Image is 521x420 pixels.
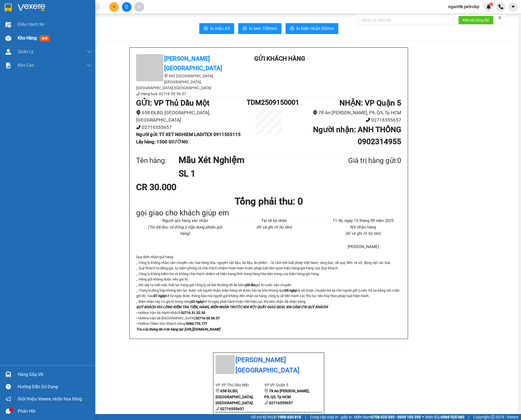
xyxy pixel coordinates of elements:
strong: 0369 525 060 [441,415,464,419]
li: Người gửi hàng xác nhận [147,218,223,224]
h1: SL 1 [179,167,322,180]
span: close [498,16,502,20]
button: Kết nối tổng đài [458,16,494,24]
strong: 1900 633 818 [278,415,301,419]
img: warehouse-icon [5,22,11,27]
span: caret-down [511,4,516,9]
img: solution-icon [5,63,11,68]
p: _ Công ty không kiểm tra và không chịu trách nhiệm về hiện trạng/tình trang hàng hóa bên trong củ... [136,271,401,277]
div: Hàng sắp về [18,370,91,379]
span: copyright [491,415,495,419]
span: | [305,414,306,420]
p: _ Công ty không nhận vận chuyển các loại hàng hóa, nguyên vật liệu, tài liệu, ấn phẩm ... bị cấm ... [136,260,401,265]
img: warehouse-icon [5,35,11,41]
span: file-add [125,5,128,9]
b: Người gửi : TT XET NGHIEM LADITEX 0911505115 [136,132,241,137]
button: caret-down [508,2,518,12]
span: Kho hàng [18,35,37,41]
span: | [468,414,469,420]
span: mới [39,35,50,41]
b: Gửi khách hàng [254,55,305,62]
i: (Kí và ghi rõ họ tên) [256,225,292,230]
strong: 03 ngày [285,288,297,292]
span: In mẫu A5 [210,25,230,32]
div: Giá trị hàng gửi: 0 [322,155,401,166]
span: Báo cáo [18,62,34,69]
b: 658 ĐLBD, [GEOGRAPHIC_DATA], [GEOGRAPHIC_DATA] [216,389,253,405]
p: • Hotline Chăm Sóc Khách Hàng: [136,321,401,326]
span: environment [164,74,168,78]
strong: 03 lần [246,283,255,287]
span: environment [216,389,219,393]
span: In tem 100mm [249,25,277,32]
button: aim [134,2,144,12]
button: plus [109,2,119,12]
i: (Kí và ghi rõ họ tên) [345,231,381,236]
img: phone-icon [498,4,503,9]
li: 11:36, ngày 15 tháng 09 năm 2025 [325,218,401,224]
span: printer [290,26,294,31]
li: [PERSON_NAME] [325,244,401,250]
b: 02716555657 [220,407,244,411]
span: phone [366,118,370,122]
li: VP VP Quận 5 [264,382,313,388]
span: printer [204,26,208,31]
span: phone [264,401,268,404]
div: Tên hàng: [136,155,179,166]
div: CR 30.000 [136,180,223,194]
span: question-circle [6,384,11,389]
div: gọi giao cho khách giúp em [136,209,401,217]
strong: 02716.51.52.53 [181,311,205,315]
button: printerIn biên nhận 80mm [286,23,338,34]
b: GỬI : VP Thủ Dầu Một [136,98,209,107]
li: Hàng hoá: 02716.55.56.57 [136,91,234,97]
span: environment [264,389,268,393]
p: • Hotline Vận tải [GEOGRAPHIC_DATA]: [136,316,401,321]
span: phone [136,92,140,96]
strong: 0983.776.777 [186,322,207,326]
strong: Tra cứu thông tin đơn hàng tại: [URL][DOMAIN_NAME] [136,327,220,331]
div: Phản hồi [18,407,91,415]
span: Điều hành xe [18,21,44,28]
li: NV nhận hàng [325,224,401,231]
span: Giới thiệu Vexere, nhận hoa hồng [18,396,82,402]
strong: 0708 023 035 - 0935 103 250 [371,415,421,419]
sup: 1 [489,2,493,6]
p: _ Hàng gửi không được nêu giá trị. [136,277,401,282]
span: down [87,50,91,54]
button: file-add [122,2,131,12]
span: Kết nối tổng đài [463,17,489,23]
i: (Tôi đã đọc và đồng ý nộp dung phiếu gửi hàng) [148,225,222,236]
b: Lấy hàng : 1500 GIƯỜNG [136,139,188,144]
span: In biên nhận 80mm [296,25,334,32]
li: 692 [GEOGRAPHIC_DATA], [GEOGRAPHIC_DATA], [GEOGRAPHIC_DATA], [GEOGRAPHIC_DATA] [136,73,234,91]
b: NHẬN : VP Quận 5 [339,98,401,107]
input: Nhập số tổng đài [359,16,454,24]
img: logo-vxr [5,4,12,12]
strong: 07 ngày [154,294,166,298]
img: warehouse-icon [5,49,11,55]
b: [PERSON_NAME][GEOGRAPHIC_DATA] [164,55,222,72]
li: VP VP Thủ Dầu Một [216,382,264,388]
li: 78 An [PERSON_NAME], P9, Q5, Tp HCM [291,109,401,116]
p: _ Quý Khách tự đóng gói, tự niêm phong và chịu trách nhiệm hoàn toàn trước pháp luật liên quan ki... [136,265,401,271]
span: Cung cấp máy in - giấy in: [310,414,353,420]
span: Miền Bắc [425,414,464,420]
span: printer [243,26,247,31]
strong: QUÝ KHÁCH VUI LÒNG KIỂM TRA TIỀN, HÀNG, BIÊN NHẬN TRƯỚC KHI RỜI QUẦY GIAO DỊCH, XIN CẢM ƠN QUÝ KH... [136,305,328,309]
b: 02716555657 [269,401,293,405]
span: Hỗ trợ kỹ thuật: [251,414,301,420]
button: printerIn mẫu A5 [199,23,234,34]
span: message [6,409,11,414]
span: Miền Nam [354,414,421,420]
h1: TDM2509150001 [247,97,291,108]
span: Quản Lý [18,48,33,55]
span: nganttk.petrobp [444,3,484,10]
strong: 02716.55.56.57 [195,316,220,320]
b: 78 An [PERSON_NAME], P9, Q5, Tp HCM [264,389,309,399]
span: environment [136,110,141,115]
span: environment [313,110,317,115]
span: ⚪️ [422,416,424,418]
span: phone [136,125,141,129]
li: 02716555657 [291,116,401,124]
